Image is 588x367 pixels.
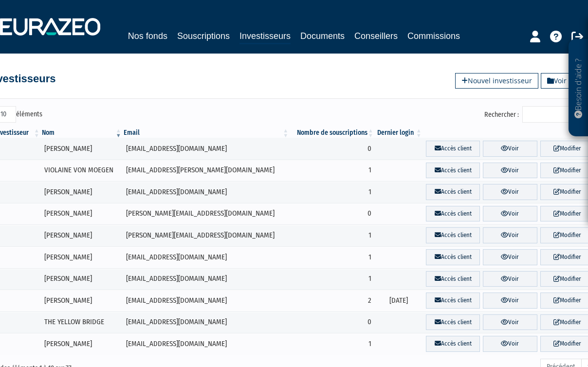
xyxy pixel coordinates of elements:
td: [PERSON_NAME] [41,203,123,225]
td: 0 [290,138,374,160]
td: [PERSON_NAME] [41,268,123,290]
th: Email : activer pour trier la colonne par ordre croissant [123,128,290,138]
a: Souscriptions [177,29,230,43]
a: Nouvel investisseur [455,73,538,89]
td: VIOLAINE VON MOEGEN [41,160,123,182]
td: [PERSON_NAME][EMAIL_ADDRESS][DOMAIN_NAME] [123,224,290,246]
a: Voir [483,293,537,309]
td: [EMAIL_ADDRESS][DOMAIN_NAME] [123,268,290,290]
td: [PERSON_NAME] [41,224,123,246]
td: 1 [290,333,374,355]
td: [PERSON_NAME] [41,181,123,203]
th: Dernier login : activer pour trier la colonne par ordre croissant [375,128,423,138]
td: 1 [290,224,374,246]
a: Commissions [407,29,460,43]
a: Accès client [426,141,480,157]
a: Voir [483,141,537,157]
td: 0 [290,312,374,333]
a: Accès client [426,249,480,265]
p: Besoin d'aide ? [573,44,584,132]
td: [PERSON_NAME] [41,138,123,160]
a: Voir [483,227,537,243]
td: [PERSON_NAME] [41,333,123,355]
a: Accès client [426,336,480,352]
a: Accès client [426,184,480,200]
a: Accès client [426,206,480,222]
td: 1 [290,246,374,268]
a: Voir [483,249,537,265]
td: [EMAIL_ADDRESS][DOMAIN_NAME] [123,290,290,312]
a: Accès client [426,314,480,330]
td: [PERSON_NAME][EMAIL_ADDRESS][DOMAIN_NAME] [123,203,290,225]
td: 1 [290,268,374,290]
td: [PERSON_NAME] [41,246,123,268]
td: 0 [290,203,374,225]
a: Voir [483,336,537,352]
a: Voir [483,184,537,200]
td: [EMAIL_ADDRESS][DOMAIN_NAME] [123,138,290,160]
td: [EMAIL_ADDRESS][PERSON_NAME][DOMAIN_NAME] [123,160,290,182]
a: Accès client [426,293,480,309]
a: Investisseurs [239,29,291,44]
a: Voir [483,271,537,287]
a: Documents [300,29,345,43]
td: [PERSON_NAME] [41,290,123,312]
td: THE YELLOW BRIDGE [41,312,123,333]
td: [EMAIL_ADDRESS][DOMAIN_NAME] [123,333,290,355]
th: Nombre de souscriptions : activer pour trier la colonne par ordre croissant [290,128,374,138]
td: [EMAIL_ADDRESS][DOMAIN_NAME] [123,181,290,203]
td: 1 [290,181,374,203]
a: Voir [483,314,537,330]
a: Accès client [426,271,480,287]
td: [DATE] [375,290,423,312]
a: Accès client [426,227,480,243]
td: [EMAIL_ADDRESS][DOMAIN_NAME] [123,312,290,333]
a: Voir [483,163,537,179]
td: 1 [290,160,374,182]
td: [EMAIL_ADDRESS][DOMAIN_NAME] [123,246,290,268]
td: 2 [290,290,374,312]
a: Nos fonds [128,29,167,43]
a: Conseillers [354,29,398,43]
a: Voir [483,206,537,222]
a: Accès client [426,163,480,179]
th: Nom : activer pour trier la colonne par ordre croissant [41,128,123,138]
